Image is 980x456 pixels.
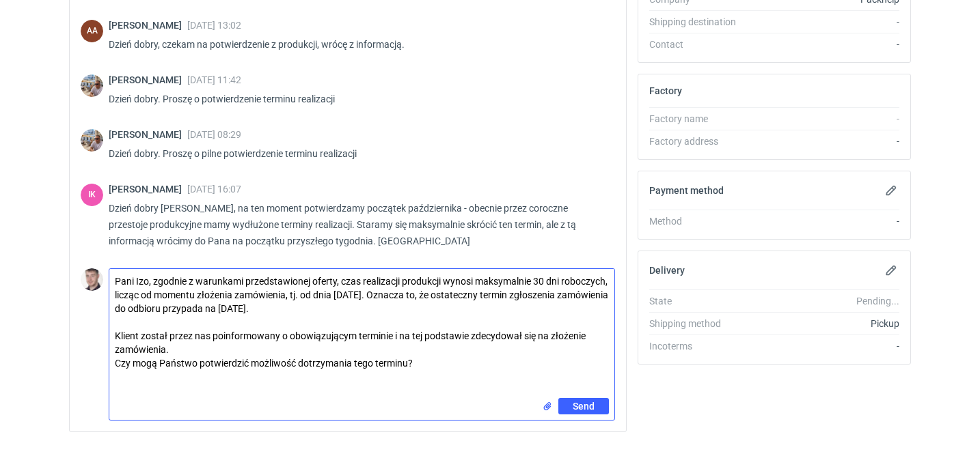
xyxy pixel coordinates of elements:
[81,74,103,97] img: Michał Palasek
[749,134,899,148] div: -
[749,15,899,29] div: -
[649,294,749,308] div: State
[649,15,749,29] div: Shipping destination
[81,268,103,291] img: Maciej Sikora
[749,38,899,51] div: -
[883,262,899,279] button: Edit delivery details
[187,20,241,31] span: [DATE] 13:02
[649,85,682,96] h2: Factory
[109,200,604,249] p: Dzień dobry [PERSON_NAME], na ten moment potwierdzamy początek października - obecnie przez coroc...
[187,74,241,85] span: [DATE] 11:42
[109,145,604,162] p: Dzień dobry. Proszę o pilne potwierdzenie terminu realizacji
[81,129,103,152] img: Michał Palasek
[109,129,187,140] span: [PERSON_NAME]
[81,20,103,42] div: Agnieszka Andrzejewska
[649,38,749,51] div: Contact
[187,184,241,195] span: [DATE] 16:07
[649,112,749,126] div: Factory name
[749,214,899,228] div: -
[81,184,103,206] figcaption: IK
[573,401,595,411] span: Send
[883,182,899,199] button: Edit payment method
[109,74,187,85] span: [PERSON_NAME]
[649,185,724,196] h2: Payment method
[649,134,749,148] div: Factory address
[649,317,749,330] div: Shipping method
[649,265,685,276] h2: Delivery
[749,112,899,126] div: -
[81,20,103,42] figcaption: AA
[109,20,187,31] span: [PERSON_NAME]
[856,296,899,307] em: Pending...
[109,36,604,53] p: Dzień dobry, czekam na potwierdzenie z produkcji, wrócę z informacją.
[109,184,187,195] span: [PERSON_NAME]
[109,91,604,107] p: Dzień dobry. Proszę o potwierdzenie terminu realizacji
[109,269,614,398] textarea: Pani Izo, zgodnie z warunkami przedstawionej oferty, czas realizacji produkcji wynosi maksymalnie...
[749,317,899,330] div: Pickup
[81,184,103,206] div: Izabela Kurasiewicz
[649,214,749,228] div: Method
[187,129,241,140] span: [DATE] 08:29
[749,339,899,353] div: -
[558,398,609,414] button: Send
[649,339,749,353] div: Incoterms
